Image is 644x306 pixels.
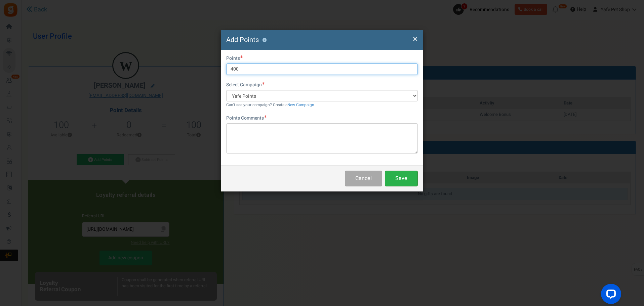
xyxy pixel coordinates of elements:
[385,171,418,186] button: Save
[226,115,267,122] label: Points Comments
[226,102,314,108] small: Can't see your campaign? Create a
[226,35,259,45] span: Add Points
[262,38,267,42] button: ?
[345,171,382,186] button: Cancel
[226,82,265,88] label: Select Campaign
[413,33,417,45] span: ×
[226,55,243,62] label: Points
[287,102,314,108] a: New Campaign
